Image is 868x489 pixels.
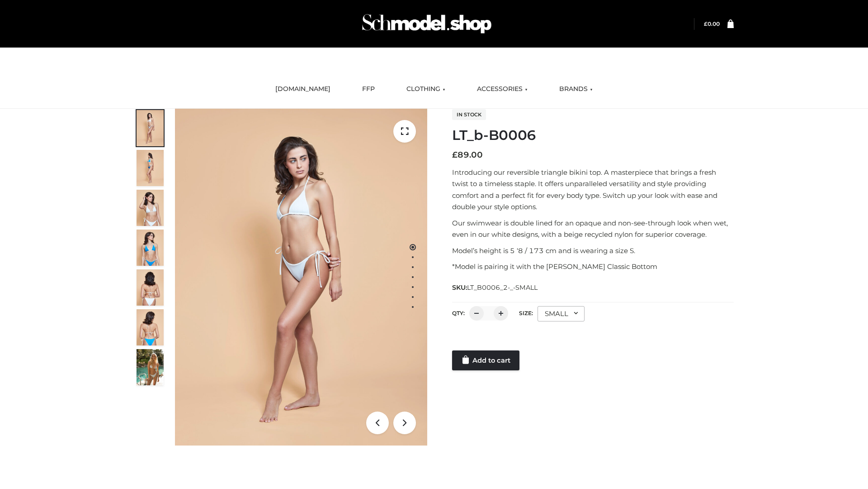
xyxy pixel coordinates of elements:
[704,20,708,27] span: £
[704,20,720,27] bdi: 0.00
[137,110,164,146] img: ArielClassicBikiniTop_CloudNine_AzureSky_OW114ECO_1-scaled.jpg
[452,167,734,213] p: Introducing our reversible triangle bikini top. A masterpiece that brings a fresh twist to a time...
[137,269,164,306] img: ArielClassicBikiniTop_CloudNine_AzureSky_OW114ECO_7-scaled.jpg
[137,150,164,186] img: ArielClassicBikiniTop_CloudNine_AzureSky_OW114ECO_2-scaled.jpg
[137,309,164,345] img: ArielClassicBikiniTop_CloudNine_AzureSky_OW114ECO_8-scaled.jpg
[452,150,458,160] span: £
[137,349,164,385] img: Arieltop_CloudNine_AzureSky2.jpg
[452,310,465,316] label: QTY:
[452,261,734,273] p: *Model is pairing it with the [PERSON_NAME] Classic Bottom
[400,79,452,99] a: CLOTHING
[704,20,720,27] a: £0.00
[467,283,538,292] span: LT_B0006_2-_-SMALL
[355,79,382,99] a: FFP
[137,190,164,226] img: ArielClassicBikiniTop_CloudNine_AzureSky_OW114ECO_3-scaled.jpg
[452,350,519,370] a: Add to cart
[269,79,337,99] a: [DOMAIN_NAME]
[359,6,495,42] img: Schmodel Admin 964
[552,79,599,99] a: BRANDS
[452,150,483,160] bdi: 89.00
[452,245,734,257] p: Model’s height is 5 ‘8 / 173 cm and is wearing a size S.
[452,282,538,293] span: SKU:
[538,306,585,321] div: SMALL
[470,79,534,99] a: ACCESSORIES
[452,109,486,120] span: In stock
[137,230,164,266] img: ArielClassicBikiniTop_CloudNine_AzureSky_OW114ECO_4-scaled.jpg
[519,310,533,316] label: Size:
[452,127,734,144] h1: LT_b-B0006
[452,217,734,240] p: Our swimwear is double lined for an opaque and non-see-through look when wet, even in our white d...
[175,109,427,446] img: ArielClassicBikiniTop_CloudNine_AzureSky_OW114ECO_1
